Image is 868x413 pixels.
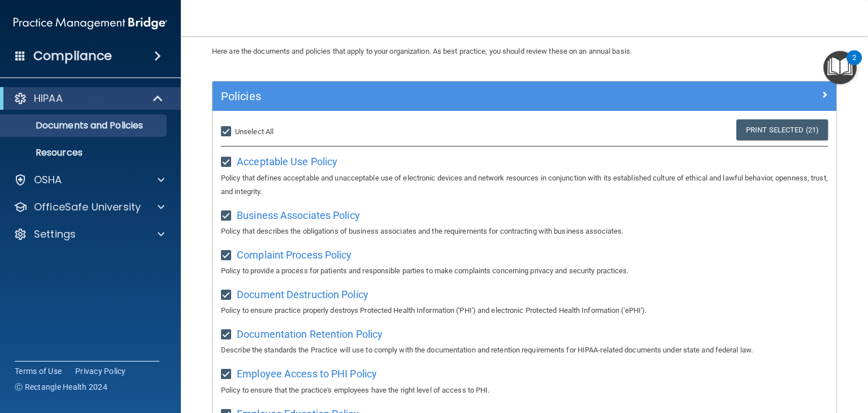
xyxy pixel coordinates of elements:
p: Documents and Policies [7,120,162,131]
div: 2 [852,58,856,72]
p: Settings [34,227,76,241]
p: Policy to ensure practice properly destroys Protected Health Information ('PHI') and electronic P... [221,304,828,317]
a: OfficeSafe University [14,200,164,214]
a: OSHA [14,173,164,187]
span: Document Destruction Policy [237,289,368,300]
p: Policy that defines acceptable and unacceptable use of electronic devices and network resources i... [221,171,828,199]
span: Business Associates Policy [237,209,360,221]
h5: Policies [221,90,672,102]
span: Acceptable Use Policy [237,156,337,167]
span: Documentation Retention Policy [237,328,383,340]
a: Print Selected (21) [736,119,828,140]
p: Policy to ensure that the practice's employees have the right level of access to PHI. [221,384,828,397]
span: Here are the documents and policies that apply to your organization. As best practice, you should... [212,47,632,55]
a: Privacy Policy [75,365,126,377]
p: OSHA [34,173,62,187]
a: Policies [221,87,828,105]
p: Resources [7,147,162,158]
p: HIPAA [34,92,63,105]
h4: Documents and Policies [212,24,837,38]
span: Complaint Process Policy [237,249,351,261]
button: Open Resource Center, 2 new notifications [823,51,857,84]
a: Settings [14,227,164,241]
p: Policy that describes the obligations of business associates and the requirements for contracting... [221,225,828,238]
h4: Compliance [33,48,112,64]
span: Unselect All [235,127,274,136]
span: Employee Access to PHI Policy [237,368,377,380]
p: Policy to provide a process for patients and responsible parties to make complaints concerning pr... [221,264,828,278]
p: Describe the standards the Practice will use to comply with the documentation and retention requi... [221,343,828,357]
input: Unselect All [221,127,234,136]
a: HIPAA [14,92,164,105]
p: OfficeSafe University [34,200,141,214]
span: Ⓒ Rectangle Health 2024 [15,381,107,393]
img: PMB logo [14,12,167,35]
a: Terms of Use [15,365,62,377]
